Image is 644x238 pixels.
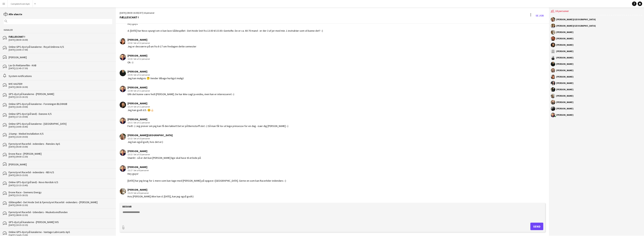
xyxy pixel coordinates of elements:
[127,89,234,93] div: 13:08
[127,195,194,198] div: Hvis [PERSON_NAME] ikke kan d. [DATE], kan jeg også godt:)
[127,108,154,112] div: Jeg kan godt d.5. 😊👍🏻
[127,188,194,191] div: [PERSON_NAME]
[127,41,196,45] div: 13:02
[120,11,154,15] div: [DATE] (08:00-16:00) | 16 personer
[9,125,112,128] div: [DATE] (14:45-16:45)
[9,116,112,118] div: [DATE] (17:15-19:00)
[127,105,154,108] div: 13:29
[9,106,112,108] div: [DATE] (16:45-19:00)
[127,124,288,128] div: Fedt :-) Jeg prøver om jeg kan få den lukket! Det er på Bernstorff slot :-) Så man får lov at leg...
[133,73,150,76] span: · Set af 12 personer
[556,101,573,103] div: [PERSON_NAME]
[127,118,288,121] div: [PERSON_NAME]
[139,11,143,14] span: CET
[9,122,112,125] div: Online GPS-dyst på kanalerne - [GEOGRAPHIC_DATA]
[9,201,112,204] div: Gådespillet - Det Hvide Snit & Fjernstyret Racerbil - indendørs - [PERSON_NAME]
[9,191,112,194] div: Drone Race - Siemens Energy
[127,137,173,140] div: 13:32
[127,86,234,89] div: [PERSON_NAME]
[9,102,112,106] div: Online GPS-dyst på kanalerne - Foreningen BLOXHUB
[9,171,112,174] div: Fjernstyret Racerbil - indendørs - NDI A/S
[530,223,543,230] button: Send
[9,136,112,138] div: [DATE] (15:30-19:30)
[9,224,112,226] div: [DATE] (10:15-13:15)
[127,102,154,105] div: [PERSON_NAME]
[556,50,573,52] div: [PERSON_NAME]
[127,54,150,57] div: [PERSON_NAME]
[133,169,149,172] span: · Set af 8 personer
[133,42,150,44] span: · Set af 12 personer
[9,45,112,48] div: Online GPS-dyst på kanalerne - Royal Unibrew A/S
[556,25,596,27] div: [PERSON_NAME][GEOGRAPHIC_DATA]
[9,210,112,214] div: Fjernstyret Racerbil - Udendørs - Muskelsvindfonden
[127,38,196,41] div: [PERSON_NAME]
[9,74,112,78] div: System notifications
[127,121,288,124] div: 13:31
[9,234,112,237] div: [DATE] (14:45-15:00)
[551,7,642,15] div: 16 personer
[556,82,573,84] div: [PERSON_NAME]
[127,191,194,195] div: 15:29
[556,114,573,116] div: [PERSON_NAME]
[127,93,234,96] div: Uhh det kunne være fedt [PERSON_NAME]. De har ikke sagt ja endnu, men han er interesseret :-)
[127,61,150,64] div: Ok :-)
[133,89,150,92] span: · Set af 11 personer
[9,184,112,187] div: [DATE] (13:15-15:45)
[9,132,112,135] div: 2-kamp - Weibel Installation A/S
[556,31,573,33] div: [PERSON_NAME]
[534,13,545,19] a: Se Job
[127,45,196,48] div: Jeg er desværre på uni fra 8-17 om fredagen dette semester
[9,48,112,51] div: [DATE] (14:45-17:00)
[9,174,112,177] div: [DATE] (09:15-15:30)
[127,156,201,160] div: Stærkt - så er det kun [PERSON_NAME] lige skal have til at bide på.
[8,0,33,7] button: Complete Event ApS
[133,192,149,194] span: · Set af 4 personer
[9,204,112,207] div: [DATE] (09:00-13:30)
[9,64,112,67] div: Lav En Reklamefilm - KAB
[9,214,112,216] div: [DATE] (08:00-13:30)
[556,69,573,72] div: [PERSON_NAME]
[9,56,112,59] div: [PERSON_NAME]
[9,155,112,158] div: [DATE] (09:00-11:30)
[9,67,112,70] div: [DATE] (12:45-17:30)
[122,205,132,208] label: Besvar
[9,181,112,184] div: Online GPS-dyst (på land) - Novo Nordisk A/S
[556,95,573,97] div: [PERSON_NAME]
[9,142,112,145] div: Fjernstyret Racerbil - indendørs - Rønslev ApS
[9,230,112,234] div: Online GPS-dyst på kanalerne - Vantage Lubricants ApS
[127,169,286,172] div: 15:17
[127,172,286,182] div: Hey guys! [DATE] har jeg brug for 1 mere som kan tage med [PERSON_NAME] på opgave i [GEOGRAPHIC_D...
[556,44,573,46] div: [PERSON_NAME]
[133,137,150,140] span: · Set af 10 personer
[9,194,112,197] div: [DATE] (15:15-18:15)
[556,63,573,65] div: [PERSON_NAME]
[127,77,184,80] div: Jeg kan muligvis 🤔 Vender tilbage hurtigst muligt
[133,121,150,124] span: · Set af 11 personer
[9,163,112,166] div: [PERSON_NAME]
[9,82,112,86] div: NYE VAGTER!
[556,88,573,91] div: [PERSON_NAME]
[127,140,173,144] div: Jeg kan også godt, hvis det er:)
[127,22,323,32] div: Hey guys d. [DATE] har Novo spurgt om vi kan lave Gådespillet - Det Hvide Snit fra 13.00 til 15.0...
[9,152,112,155] div: Drone Race - [PERSON_NAME]
[133,153,150,156] span: · Set af 10 personer
[9,112,112,116] div: Online GPS-dyst (på land) - Danone A/S
[9,35,112,38] div: FÆLLESCHAT !
[4,13,22,16] a: Alle ulæste
[556,57,573,59] div: [PERSON_NAME]
[127,149,201,153] div: [PERSON_NAME]
[556,18,596,21] div: [PERSON_NAME][GEOGRAPHIC_DATA]
[9,145,112,148] div: [DATE] (05:00-15:00)
[556,76,573,78] div: [PERSON_NAME]
[120,16,154,19] div: FÆLLESCHAT !
[9,92,112,96] div: GPS-dyst på kanalerne - [PERSON_NAME]
[127,57,150,61] div: 13:03
[127,70,184,73] div: [PERSON_NAME]
[9,39,112,41] div: [DATE] (08:00-16:00)
[556,37,573,40] div: [PERSON_NAME]
[133,105,150,108] span: · Set af 11 personer
[133,57,150,60] span: · Set af 12 personer
[9,220,112,224] div: GPS-dyst på kanalerne - [PERSON_NAME] VVS
[556,107,573,110] div: [PERSON_NAME]
[9,96,112,98] div: [DATE] (13:15-16:15)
